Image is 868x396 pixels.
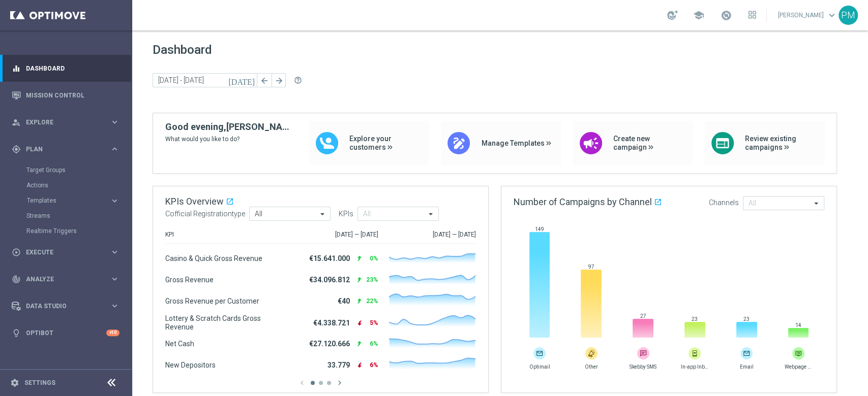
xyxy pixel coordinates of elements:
span: Execute [26,249,110,255]
i: equalizer [12,64,21,73]
button: gps_fixed Plan keyboard_arrow_right [11,145,120,153]
div: Streams [26,208,131,223]
i: lightbulb [12,328,21,338]
span: keyboard_arrow_down [826,10,837,21]
a: Dashboard [26,55,119,82]
span: Analyze [26,276,110,282]
a: Realtime Triggers [26,227,106,235]
div: Optibot [12,319,119,346]
i: keyboard_arrow_right [110,247,119,257]
i: settings [10,378,19,387]
div: Data Studio [12,302,110,311]
button: equalizer Dashboard [11,64,120,73]
i: person_search [12,118,21,127]
div: Analyze [12,275,110,284]
button: Mission Control [11,91,120,100]
div: Mission Control [12,82,119,109]
div: Execute [12,248,110,257]
a: [PERSON_NAME]keyboard_arrow_down [777,8,839,23]
a: Streams [26,212,106,220]
a: Actions [26,181,106,189]
i: keyboard_arrow_right [110,301,119,311]
i: play_circle_outline [12,248,21,257]
button: Data Studio keyboard_arrow_right [11,302,120,310]
div: +10 [106,329,119,336]
i: keyboard_arrow_right [110,144,119,154]
div: Realtime Triggers [26,223,131,239]
a: Mission Control [26,82,119,109]
i: track_changes [12,275,21,284]
a: Target Groups [26,166,106,174]
i: keyboard_arrow_right [110,196,119,206]
i: gps_fixed [12,145,21,154]
div: Explore [12,118,110,127]
div: Dashboard [12,55,119,82]
button: track_changes Analyze keyboard_arrow_right [11,275,120,283]
div: Target Groups [26,162,131,178]
div: Actions [26,178,131,193]
button: Templates keyboard_arrow_right [26,196,120,205]
div: PM [839,6,858,25]
div: Templates [27,197,110,204]
span: Plan [26,146,110,152]
a: Optibot [26,319,106,346]
i: keyboard_arrow_right [110,117,119,127]
button: play_circle_outline Execute keyboard_arrow_right [11,248,120,256]
span: Templates [27,197,100,204]
button: person_search Explore keyboard_arrow_right [11,118,120,126]
span: school [693,10,704,21]
span: Data Studio [26,303,110,309]
div: Plan [12,145,110,154]
span: Explore [26,119,110,125]
button: lightbulb Optibot +10 [11,329,120,337]
a: Settings [24,380,55,386]
div: Templates [26,193,131,208]
i: keyboard_arrow_right [110,274,119,284]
